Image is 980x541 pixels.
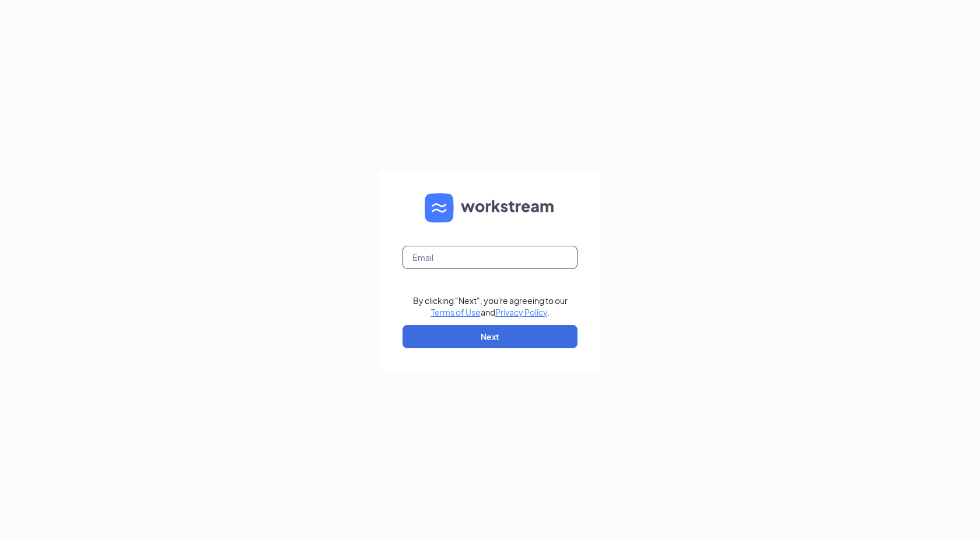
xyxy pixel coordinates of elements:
[425,193,555,222] img: WS logo and Workstream text
[402,246,577,269] input: Email
[431,307,481,317] a: Terms of Use
[495,307,547,317] a: Privacy Policy
[402,325,577,348] button: Next
[413,295,568,318] div: By clicking "Next", you're agreeing to our and .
